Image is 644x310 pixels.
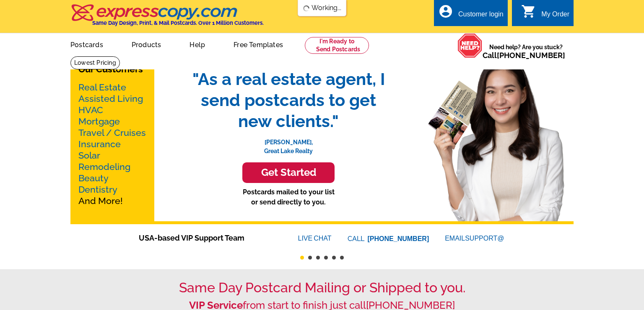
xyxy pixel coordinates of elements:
[78,82,146,207] p: And More!
[176,34,218,54] a: Help
[483,43,569,60] span: Need help? Are you stuck?
[316,256,320,260] button: 3 of 6
[92,20,264,26] h4: Same Day Design, Print, & Mail Postcards. Over 1 Million Customers.
[139,232,273,244] span: USA-based VIP Support Team
[70,280,574,296] h1: Same Day Postcard Mailing or Shipped to you.
[521,9,569,20] a: shopping_cart My Order
[298,235,332,242] a: LIVECHAT
[70,10,264,26] a: Same Day Design, Print, & Mail Postcards. Over 1 Million Customers.
[445,235,505,242] a: EMAILSUPPORT@
[78,116,120,127] a: Mortgage
[483,51,565,60] span: Call
[368,235,429,242] a: [PHONE_NUMBER]
[78,139,121,149] a: Insurance
[340,256,344,260] button: 6 of 6
[78,127,146,138] a: Travel / Cruises
[220,34,296,54] a: Free Templates
[184,132,393,156] p: [PERSON_NAME], Great Lake Realty
[184,187,393,207] p: Postcards mailed to your list or send directly to you.
[184,69,393,132] span: "As a real estate agent, I send postcards to get new clients."
[184,162,393,183] a: Get Started
[541,11,569,22] div: My Order
[78,184,117,195] a: Dentistry
[521,4,536,19] i: shopping_cart
[458,11,504,22] div: Customer login
[78,82,126,93] a: Real Estate
[438,9,504,20] a: account_circle Customer login
[78,173,109,183] a: Beauty
[438,4,453,19] i: account_circle
[300,256,304,260] button: 1 of 6
[118,34,175,54] a: Products
[78,105,103,115] a: HVAC
[465,233,505,244] font: SUPPORT@
[78,93,143,104] a: Assisted Living
[497,51,565,60] a: [PHONE_NUMBER]
[298,233,314,244] font: LIVE
[332,256,336,260] button: 5 of 6
[303,5,310,12] img: loading...
[348,234,366,244] font: CALL
[324,256,328,260] button: 4 of 6
[253,167,324,179] h3: Get Started
[78,150,100,161] a: Solar
[457,33,483,58] img: help
[57,34,117,54] a: Postcards
[308,256,312,260] button: 2 of 6
[78,162,130,172] a: Remodeling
